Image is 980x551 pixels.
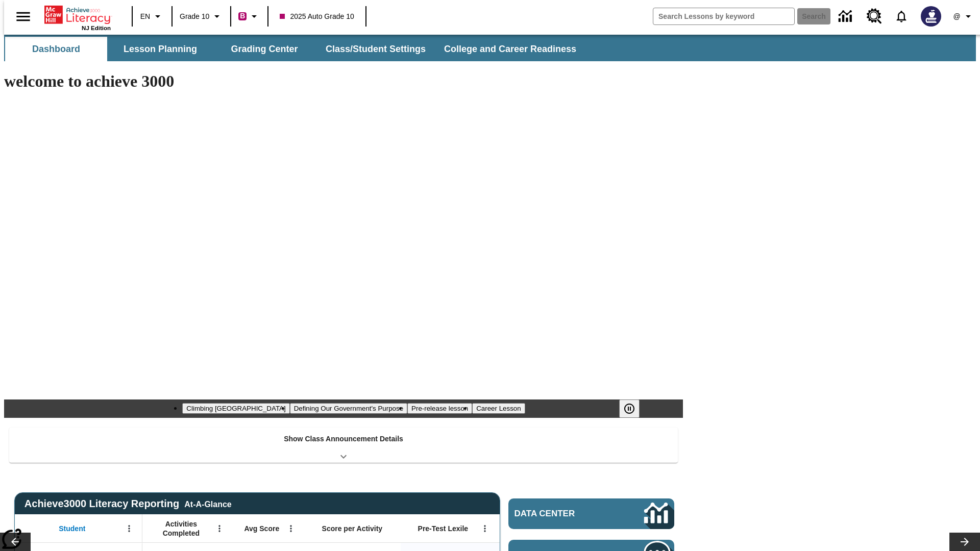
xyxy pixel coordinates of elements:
button: Open Menu [121,521,137,536]
div: Pause [619,399,650,418]
button: Slide 4 Career Lesson [472,403,525,414]
div: Show Class Announcement Details [9,428,678,463]
span: @ [953,11,960,22]
button: Open Menu [477,521,493,536]
button: Profile/Settings [947,7,980,26]
span: 2025 Auto Grade 10 [280,11,354,22]
button: Slide 2 Defining Our Government's Purpose [290,403,407,414]
a: Notifications [888,3,915,30]
button: Grade: Grade 10, Select a grade [176,7,227,26]
button: Class/Student Settings [317,37,434,61]
span: Data Center [514,509,610,519]
div: SubNavbar [4,37,585,61]
div: Home [44,4,111,31]
a: Resource Center, Will open in new tab [861,3,888,30]
button: Boost Class color is violet red. Change class color [234,7,264,26]
button: Grading Center [213,37,315,61]
a: Data Center [508,498,674,529]
button: Lesson Planning [109,37,211,61]
span: NJ Edition [82,25,111,31]
button: Language: EN, Select a language [136,7,168,26]
span: Score per Activity [322,524,383,533]
div: SubNavbar [4,35,976,61]
img: Avatar [921,6,941,27]
h1: welcome to achieve 3000 [4,72,683,91]
span: Avg Score [244,524,279,533]
span: Achieve3000 Literacy Reporting [24,498,232,510]
button: Open side menu [8,2,38,32]
button: Slide 3 Pre-release lesson [407,403,472,414]
button: Lesson carousel, Next [949,533,980,551]
input: search field [653,8,794,24]
div: At-A-Glance [184,498,231,509]
button: Dashboard [5,37,107,61]
button: Open Menu [283,521,299,536]
span: B [240,10,245,22]
a: Home [44,5,111,25]
button: Slide 1 Climbing Mount Tai [182,403,289,414]
span: Student [59,524,85,533]
span: EN [140,11,150,22]
button: Select a new avatar [915,3,947,30]
button: College and Career Readiness [436,37,584,61]
p: Show Class Announcement Details [284,434,403,444]
button: Open Menu [212,521,227,536]
span: Activities Completed [148,519,215,538]
span: Grade 10 [180,11,209,22]
a: Data Center [832,3,861,31]
button: Pause [619,399,640,418]
span: Pre-Test Lexile [418,524,469,533]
